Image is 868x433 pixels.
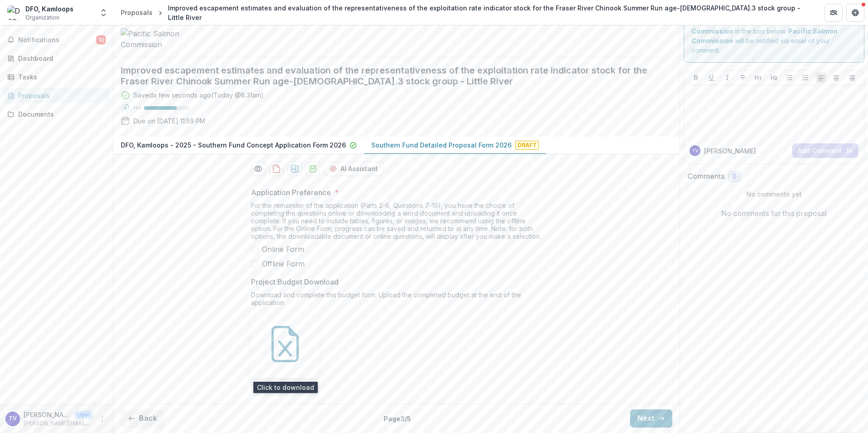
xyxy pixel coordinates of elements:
a: Dashboard [4,51,109,66]
p: DFO, Kamloops - 2025 - Southern Fund Concept Application Form 2026 [121,140,346,150]
p: User [74,411,93,419]
div: Dashboard [18,54,102,63]
p: No comments for this proposal [721,208,827,219]
div: Tanya Vivian [692,148,698,153]
button: Align Center [831,72,842,83]
span: 0 [732,173,736,181]
button: More [97,413,108,424]
button: Next [630,409,672,428]
div: Saved a few seconds ago ( Today @ 8:31am ) [133,90,264,100]
h2: Comments [687,172,725,181]
nav: breadcrumb [117,1,814,24]
div: Tanya Vivian [9,416,17,422]
p: Southern Fund Detailed Proposal Form 2026 [371,140,512,150]
button: download-proposal [287,162,302,176]
div: Tasks [18,72,102,82]
p: [PERSON_NAME][EMAIL_ADDRESS][PERSON_NAME][DOMAIN_NAME] [24,419,93,428]
p: 72 % [133,105,140,111]
span: 10 [96,35,106,44]
button: Preview 22513640-42b2-4318-85fe-aa7228837fdb-3.pdf [251,162,266,176]
span: Organization [25,14,59,22]
button: Strike [737,72,748,83]
button: Ordered List [800,72,811,83]
button: Add Comment [792,143,858,158]
button: Partners [824,4,843,22]
a: Documents [4,107,109,122]
button: Bullet List [784,72,795,83]
button: Get Help [846,4,864,22]
button: AI Assistant [324,162,384,176]
button: Bold [690,72,701,83]
p: Page 3 / 5 [384,414,411,423]
span: Notifications [18,36,96,44]
p: No comments yet [687,189,861,199]
img: Pacific Salmon Commission [121,28,212,50]
h2: Improved escapement estimates and evaluation of the representativeness of the exploitation rate i... [121,65,658,87]
img: DFO, Kamloops [7,5,22,20]
p: Application Preference [251,187,331,198]
a: Tasks [4,69,109,84]
span: Online Form [262,244,304,255]
p: [PERSON_NAME] [704,146,756,156]
div: For the remainder of the application (Parts 2-6, Questions 7-19), you have the choice of completi... [251,202,542,244]
div: Improved escapement estimates and evaluation of the representativeness of the exploitation rate i... [168,3,810,22]
a: Proposals [117,6,156,19]
span: Offline Form [262,258,305,269]
div: DFO, Kamloops [25,4,74,14]
button: Italicize [722,72,733,83]
div: Documents [18,109,102,119]
div: Proposals [121,8,153,17]
button: Heading 1 [753,72,764,83]
div: Download and complete this budget form. Upload the completed budget at the end of the application. [251,291,542,310]
a: Proposals [4,88,109,103]
span: Draft [515,141,539,150]
div: Send comments or questions to in the box below. will be notified via email of your comment. [684,9,865,63]
button: Align Right [847,72,858,83]
button: Back [121,409,164,428]
p: Due on [DATE] 11:59 PM [133,116,205,126]
button: download-proposal [306,162,320,176]
div: SF 2026 Stage 2 Budget Form.xlsx [251,310,319,393]
p: Project Budget Download [251,276,339,287]
button: Underline [706,72,717,83]
p: [PERSON_NAME] [24,410,71,419]
button: Heading 2 [769,72,779,83]
button: Notifications10 [4,33,109,47]
button: download-proposal [269,162,284,176]
button: Open entity switcher [97,4,110,22]
button: Align Left [815,72,826,83]
div: Proposals [18,91,102,100]
span: SF 2026 Stage 2 Budget Form.xlsx [255,384,315,391]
